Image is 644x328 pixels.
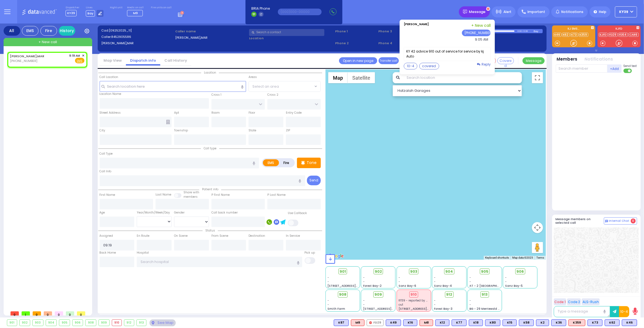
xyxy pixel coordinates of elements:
[470,280,471,284] span: -
[599,9,606,14] span: Help
[100,251,116,255] label: Back Home
[534,29,543,33] div: Bay
[618,33,628,37] a: FD54
[101,41,173,46] label: [PERSON_NAME],MAR
[399,298,433,303] span: KY39 - reported by KY46
[519,319,534,326] div: BLS
[609,219,630,223] span: Internal Chat
[585,56,613,63] button: Notifications
[335,41,376,46] span: Phone 2
[149,319,175,326] div: See map
[631,218,636,223] span: 0
[111,35,131,39] span: 8452905586
[399,307,451,311] span: [STREET_ADDRESS][PERSON_NAME]
[99,320,109,326] div: 909
[203,228,218,233] span: Status
[86,320,96,326] div: 908
[615,6,637,17] button: KY39
[267,93,278,97] label: Cross 2
[137,320,146,326] div: 913
[151,6,172,9] label: Fire units on call
[434,284,452,288] span: Sanz Bay-4
[22,8,59,15] img: Logo
[279,159,294,166] label: Fire
[527,9,545,14] span: Important
[160,58,191,63] a: Call History
[551,319,566,326] div: BLS
[403,72,522,83] input: Search location
[434,298,436,303] span: -
[399,275,400,280] span: -
[174,128,188,133] label: Township
[605,220,608,223] img: comment-alt.png
[100,75,118,79] label: Call Location
[100,152,113,156] label: Call Type
[100,210,105,215] label: Age
[328,275,329,280] span: -
[523,57,545,64] button: Message
[328,298,329,303] span: -
[404,23,429,26] h5: [PERSON_NAME]
[174,210,185,215] label: Gender
[446,292,452,297] span: 912
[100,193,115,197] label: First Name
[582,298,600,305] button: ALS-Rush
[470,307,501,311] span: BG - 29 Merriewold S.
[100,92,121,96] label: Location Name
[599,33,608,37] a: KJFD
[137,257,302,267] input: Search hospital
[536,319,549,326] div: BLS
[605,319,620,326] div: K62
[604,217,637,225] button: Internal Chat 0
[340,269,346,274] span: 901
[471,23,491,28] a: + New call
[369,321,372,324] img: red-radio-icon.svg
[99,58,126,63] a: Map View
[327,252,345,260] img: Google
[112,320,122,326] div: 910
[59,320,70,326] div: 905
[110,6,122,9] label: Night unit
[363,284,382,288] span: Forest Bay-2
[156,192,171,197] label: Last Name
[517,28,522,34] div: 0:00
[334,319,349,326] div: K87
[286,128,290,133] label: ZIP
[598,27,641,31] label: KJFD
[503,319,517,326] div: K15
[470,303,471,307] span: -
[251,6,270,11] span: BRIA Phone
[386,319,401,326] div: BLS
[570,33,578,37] a: K73
[288,211,307,215] label: Use Callback
[249,128,256,133] label: State
[505,280,507,284] span: -
[249,36,333,41] label: Location
[126,58,160,63] a: Dispatch info
[410,269,417,274] span: 903
[183,195,198,199] span: members
[435,319,449,326] div: BLS
[619,9,629,14] span: KY39
[434,280,436,284] span: -
[485,319,500,326] div: K80
[624,68,632,74] label: Turn off text
[166,120,170,124] span: Other building occupants
[605,319,620,326] div: BLS
[378,29,420,34] span: Phone 3
[568,319,585,326] div: ALS
[174,234,188,238] label: On Scene
[386,319,401,326] div: K49
[469,9,486,15] span: Message
[201,71,219,75] span: Location
[33,320,43,326] div: 903
[267,193,286,197] label: P Last Name
[532,222,543,233] button: Map camera controls
[485,319,500,326] div: BLS
[532,242,543,253] button: Drag Pegman onto the map to open Street View
[523,28,528,34] div: 0:39
[7,320,17,326] div: 901
[607,64,622,73] button: +Add
[211,193,230,197] label: P First Name
[419,63,439,69] button: covered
